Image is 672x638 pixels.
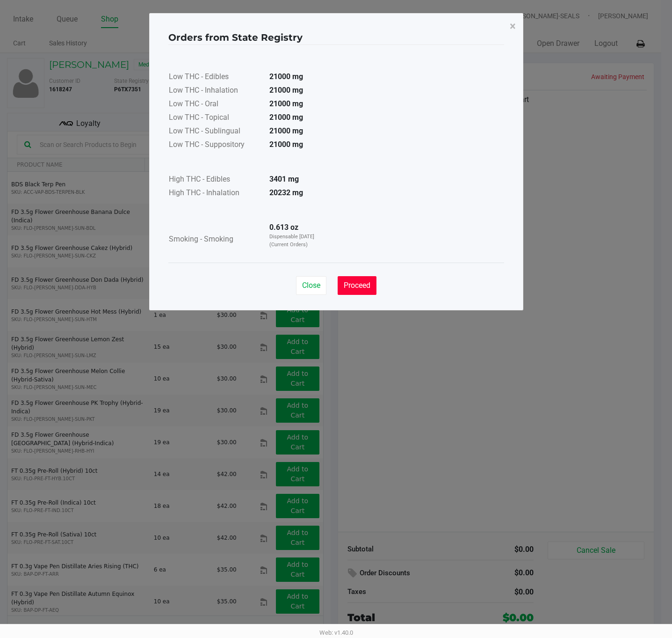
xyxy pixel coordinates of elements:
[168,187,262,200] td: High THC - Inhalation
[269,86,303,95] strong: 21000 mg
[269,126,303,135] strong: 21000 mg
[168,125,262,139] td: Low THC - Sublingual
[269,113,303,122] strong: 21000 mg
[302,281,320,290] span: Close
[168,221,262,258] td: Smoking - Smoking
[510,20,516,33] span: ×
[168,111,262,125] td: Low THC - Topical
[168,30,303,44] h4: Orders from State Registry
[319,629,353,636] span: Web: v1.40.0
[168,173,262,187] td: High THC - Edibles
[269,188,303,197] strong: 20232 mg
[269,72,303,81] strong: 21000 mg
[168,84,262,98] td: Low THC - Inhalation
[344,281,370,290] span: Proceed
[269,99,303,108] strong: 21000 mg
[269,223,298,232] strong: 0.613 oz
[269,140,303,149] strong: 21000 mg
[269,233,320,249] p: Dispensable [DATE] (Current Orders)
[338,276,376,295] button: Proceed
[502,13,523,39] button: Close
[269,175,299,183] strong: 3401 mg
[168,139,262,152] td: Low THC - Suppository
[168,71,262,84] td: Low THC - Edibles
[296,276,326,295] button: Close
[168,98,262,111] td: Low THC - Oral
